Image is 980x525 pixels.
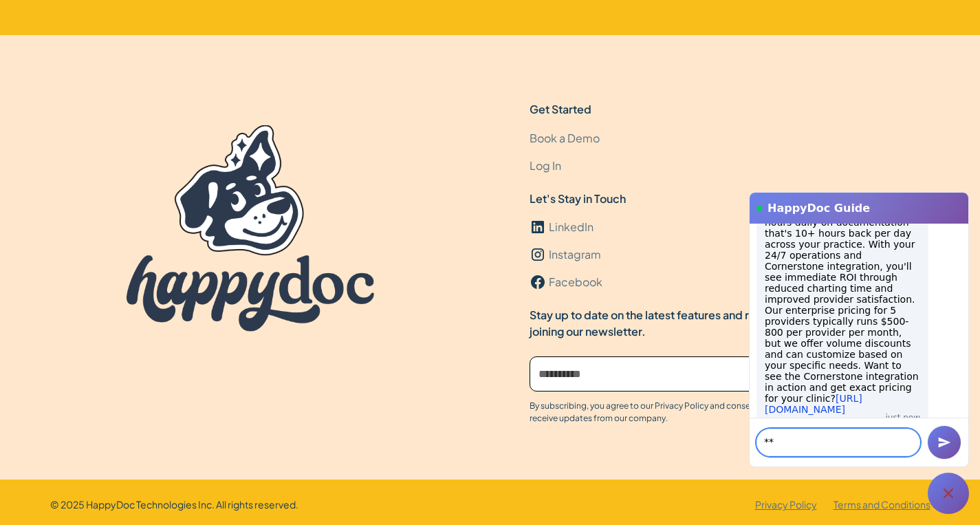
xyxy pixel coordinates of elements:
a: LinkedIn [530,213,594,241]
a: Privacy Policy [755,497,817,512]
div: Get Started [530,101,591,118]
div: Let's Stay in Touch [530,191,626,207]
form: Email Form [530,356,915,392]
a: Instagram [530,241,602,268]
a: Terms and Conditions [834,497,930,512]
div: Instagram [549,246,601,263]
div: Facebook [549,274,602,290]
div: © 2025 HappyDoc Technologies Inc. All rights reserved. [50,497,298,512]
div: LinkedIn [549,219,594,235]
div: By subscribing, you agree to our Privacy Policy and consent to receive updates from our company. [530,400,792,425]
a: Log In [530,152,561,180]
img: HappyDoc Logo. [127,125,373,332]
a: Book a Demo [530,125,600,152]
a: Facebook [530,268,603,296]
div: Stay up to date on the latest features and releases by joining our newsletter. [530,307,805,340]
